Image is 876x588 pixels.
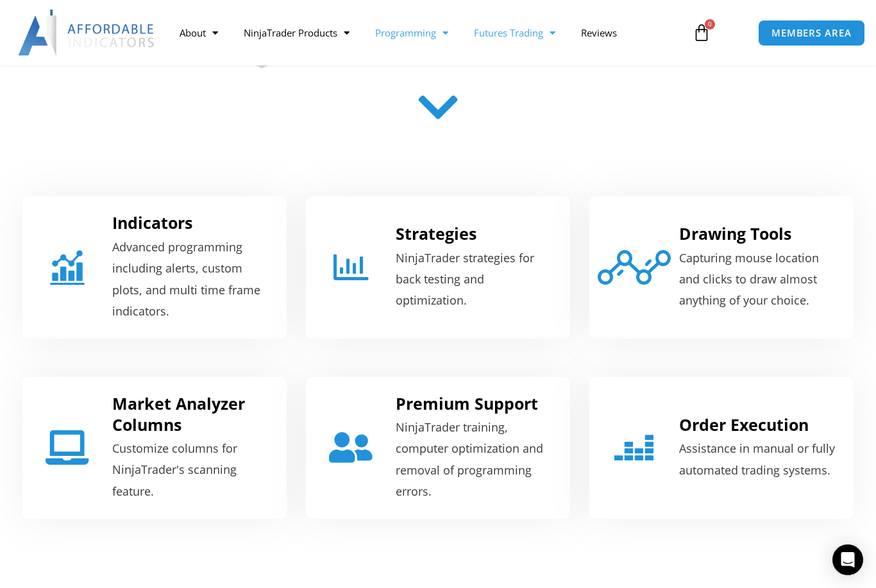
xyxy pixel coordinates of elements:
[679,248,838,312] p: Capturing mouse location and clicks to draw almost anything of your choice.
[322,419,380,476] a: Premium Support
[461,18,568,47] a: Futures Trading
[679,414,809,435] a: Order Execution
[322,239,380,296] a: Strategies
[679,438,838,481] p: Assistance in manual or fully automated trading systems.
[673,14,730,51] a: 0
[396,223,476,244] a: Strategies
[396,417,554,503] p: NinjaTrader training, computer optimization and removal of programming errors.
[167,18,231,47] a: About
[112,212,192,233] a: Indicators
[112,438,271,502] p: Customize columns for NinjaTrader's scanning feature.
[38,239,96,296] a: Indicators
[112,392,245,435] a: Market Analyzer Columns
[38,419,96,476] a: Market Analyzer Columns
[167,18,684,47] nav: Menu
[679,223,791,244] a: Drawing Tools
[568,18,630,47] a: Reviews
[18,10,156,56] img: LogoAI | Affordable Indicators – NinjaTrader
[396,392,538,414] a: Premium Support
[231,18,362,47] a: NinjaTrader Products
[758,20,865,46] a: MEMBERS AREA
[705,19,715,29] span: 0
[362,18,461,47] a: Programming
[605,419,663,476] a: Order Execution
[112,237,271,323] p: Advanced programming including alerts, custom plots, and multi time frame indicators.
[605,239,663,296] a: Drawing Tools
[832,544,863,575] div: Open Intercom Messenger
[396,248,554,312] p: NinjaTrader strategies for back testing and optimization.
[771,28,852,38] span: MEMBERS AREA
